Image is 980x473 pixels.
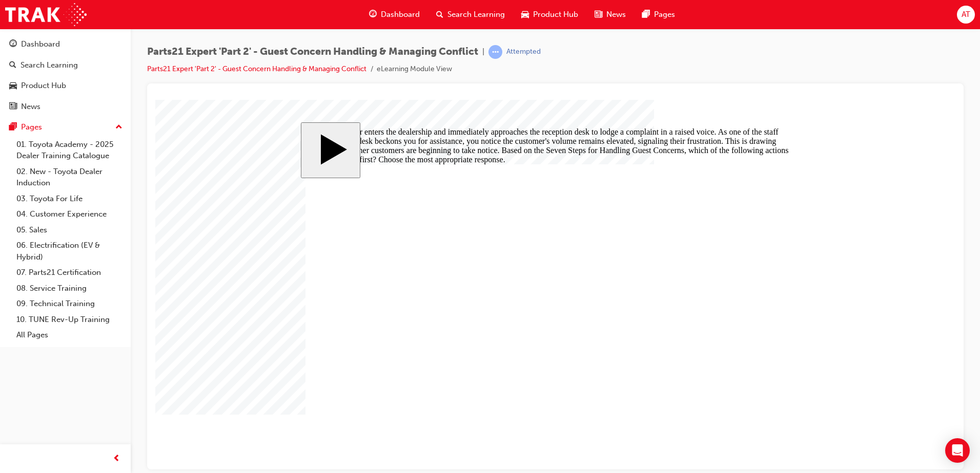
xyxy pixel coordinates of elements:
span: Parts21 Expert 'Part 2' - Guest Concern Handling & Managing Conflict [147,46,478,58]
div: Attempted [506,47,541,57]
a: 01. Toyota Academy - 2025 Dealer Training Catalogue [12,137,127,164]
a: 08. Service Training [12,281,127,296]
a: search-iconSearch Learning [428,4,513,25]
span: guage-icon [9,40,17,49]
span: AT [962,9,970,20]
a: 04. Customer Experience [12,206,127,222]
li: eLearning Module View [377,63,452,75]
span: pages-icon [642,8,650,21]
span: up-icon [115,121,122,134]
div: Open Intercom Messenger [945,438,970,463]
a: car-iconProduct Hub [513,4,586,25]
button: Start [146,23,205,78]
a: 03. Toyota For Life [12,191,127,207]
button: Pages [4,118,127,137]
div: News [21,101,40,113]
a: News [4,97,127,116]
span: Dashboard [381,9,420,20]
button: DashboardSearch LearningProduct HubNews [4,33,127,118]
a: Product Hub [4,76,127,95]
a: Search Learning [4,56,127,75]
span: Product Hub [533,9,578,20]
a: 06. Electrification (EV & Hybrid) [12,238,127,265]
div: Pages [21,121,42,133]
div: Product Hub [21,80,66,92]
span: prev-icon [113,453,120,465]
a: news-iconNews [586,4,634,25]
a: All Pages [12,327,127,343]
span: search-icon [9,61,16,70]
img: Trak [5,3,87,26]
a: Parts21 Expert 'Part 2' - Guest Concern Handling & Managing Conflict [147,64,366,73]
a: Dashboard [4,35,127,54]
a: guage-iconDashboard [361,4,428,25]
a: pages-iconPages [634,4,683,25]
a: 10. TUNE Rev-Up Training [12,312,127,328]
span: news-icon [9,102,17,112]
span: Search Learning [447,9,505,20]
span: Pages [654,9,675,20]
div: Dashboard [21,38,60,50]
span: learningRecordVerb_ATTEMPT-icon [488,45,502,59]
span: | [482,46,484,58]
span: News [606,9,626,20]
span: guage-icon [369,8,377,21]
span: pages-icon [9,123,17,132]
a: 07. Parts21 Certification [12,265,127,281]
a: 02. New - Toyota Dealer Induction [12,164,127,191]
a: 05. Sales [12,222,127,238]
div: Expert | Cluster 2 Start Course [146,23,655,348]
span: car-icon [521,8,529,21]
button: AT [957,6,975,24]
span: search-icon [436,8,443,21]
span: car-icon [9,81,17,91]
div: Search Learning [21,59,78,71]
span: news-icon [595,8,602,21]
a: 09. Technical Training [12,296,127,312]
